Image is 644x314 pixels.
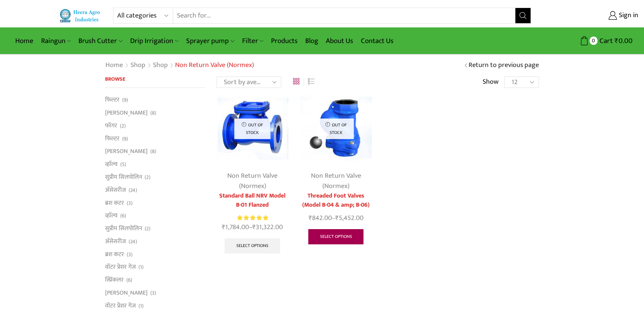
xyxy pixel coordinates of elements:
span: – [217,222,289,233]
nav: Breadcrumb [105,61,254,70]
a: फिल्टर [105,96,120,106]
button: Search button [515,8,531,23]
span: (5) [120,161,126,168]
span: (9) [122,96,128,104]
span: 0 [590,37,598,45]
span: (3) [150,289,156,297]
a: वॉटर प्रेशर गेज [105,299,136,312]
bdi: 31,322.00 [252,222,283,233]
a: Raingun [37,32,75,50]
a: Products [267,32,301,50]
a: Sprayer pump [182,32,238,50]
select: Shop order [217,77,281,88]
a: सुप्रीम सिलपोलिन [105,171,142,183]
a: Return to previous page [469,61,539,70]
a: Non Return Valve (Normex) [311,170,361,192]
span: (6) [126,276,132,284]
span: Show [483,77,499,87]
a: Shop [153,61,168,70]
a: व्हाॅल्व [105,158,118,171]
a: [PERSON_NAME] [105,107,148,120]
a: Select options for “Threaded Foot Valves (Model B-04 & amp; B-06)” [308,229,364,244]
span: ₹ [252,222,256,233]
a: अ‍ॅसेसरीज [105,183,126,196]
span: Sign in [617,11,638,21]
span: (8) [150,148,156,155]
a: व्हाॅल्व [105,209,118,222]
span: (2) [145,174,150,181]
a: Standard Ball NRV Model B-01 Flanzed [217,191,289,210]
div: Rated 5.00 out of 5 [237,214,268,222]
a: Sign in [542,9,638,22]
span: ₹ [615,35,618,47]
a: Non Return Valve (Normex) [227,170,277,192]
a: About Us [322,32,357,50]
a: अ‍ॅसेसरीज [105,235,126,248]
span: – [300,213,372,223]
a: फिल्टर [105,132,120,145]
span: Cart [598,36,613,46]
img: Non Return Valve [300,92,372,164]
a: वॉटर प्रेशर गेज [105,261,136,274]
span: ₹ [335,212,339,224]
a: Home [11,32,37,50]
a: ब्रश कटर [105,248,124,261]
p: Out of stock [234,119,271,139]
span: (2) [120,122,126,130]
a: फॉगर [105,119,117,132]
span: (24) [129,186,137,194]
a: Filter [238,32,267,50]
span: (24) [129,238,137,245]
span: (3) [127,251,132,258]
span: (2) [145,225,150,233]
bdi: 0.00 [615,35,633,47]
a: Blog [301,32,322,50]
span: (3) [127,199,132,207]
a: ब्रश कटर [105,196,124,209]
a: Drip Irrigation [126,32,182,50]
span: ₹ [309,212,312,224]
a: [PERSON_NAME] [105,287,148,300]
span: ₹ [222,222,225,233]
h1: Non Return Valve (Normex) [175,61,254,70]
img: Standard Ball NRV Model B-01 Flanzed [217,92,289,164]
a: Shop [130,61,146,70]
span: (8) [150,109,156,117]
a: Threaded Foot Valves (Model B-04 & amp; B-06) [300,191,372,210]
a: Home [105,61,123,70]
span: (6) [120,212,126,220]
bdi: 842.00 [309,212,332,224]
span: Rated out of 5 [237,214,268,222]
span: Browse [105,75,125,83]
a: [PERSON_NAME] [105,145,148,158]
a: Select options for “Standard Ball NRV Model B-01 Flanzed” [225,238,280,253]
bdi: 1,784.00 [222,222,249,233]
a: Brush Cutter [75,32,126,50]
bdi: 5,452.00 [335,212,363,224]
span: (1) [139,263,143,271]
p: Out of stock [318,119,354,139]
a: सुप्रीम सिलपोलिन [105,222,142,235]
span: (1) [139,302,143,310]
input: Search for... [173,8,515,23]
a: Contact Us [357,32,397,50]
span: (9) [122,135,128,143]
a: 0 Cart ₹0.00 [539,34,633,48]
a: स्प्रिंकलर [105,274,124,287]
